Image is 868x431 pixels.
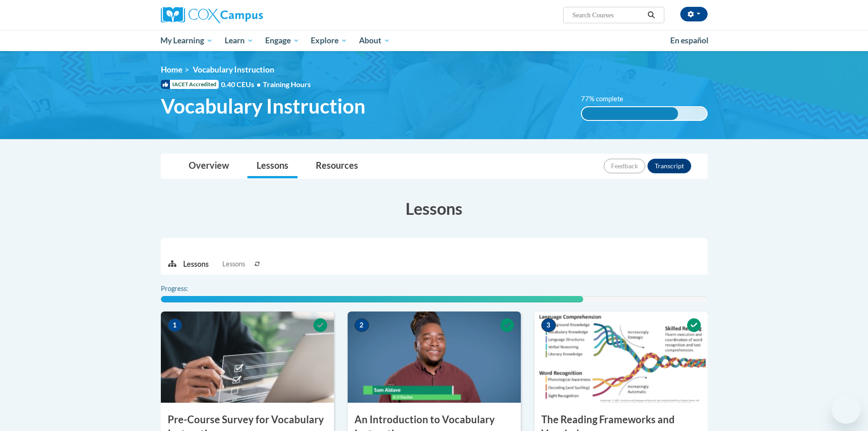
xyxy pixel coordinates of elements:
[168,318,182,332] span: 1
[155,30,219,51] a: My Learning
[582,107,678,120] div: 77% complete
[354,318,369,332] span: 2
[348,312,521,403] img: Course Image
[161,312,334,403] img: Course Image
[644,10,658,21] button: Search
[581,94,633,104] label: 77% complete
[305,30,353,51] a: Explore
[161,80,219,89] span: IACET Accredited
[221,79,263,89] span: 0.40 CEUs
[193,65,274,74] span: Vocabulary Instruction
[534,312,708,403] img: Course Image
[647,159,691,173] button: Transcript
[161,94,365,118] span: Vocabulary Instruction
[680,7,708,21] button: Account Settings
[161,197,708,220] h3: Lessons
[307,154,367,178] a: Resources
[359,35,390,46] span: About
[353,30,396,51] a: About
[225,35,253,46] span: Learn
[161,7,263,23] img: Cox Campus
[222,259,245,269] span: Lessons
[183,259,209,269] p: Lessons
[604,159,645,173] button: Feedback
[161,284,213,294] label: Progress:
[571,10,644,21] input: Search Courses
[664,31,714,50] a: En español
[161,7,334,23] a: Cox Campus
[311,35,347,46] span: Explore
[832,395,861,424] iframe: Button to launch messaging window
[259,30,305,51] a: Engage
[541,318,556,332] span: 3
[219,30,259,51] a: Learn
[161,65,182,74] a: Home
[247,154,298,178] a: Lessons
[160,35,213,46] span: My Learning
[147,30,721,51] div: Main menu
[263,80,311,88] span: Training Hours
[257,80,261,88] span: •
[265,35,299,46] span: Engage
[180,154,238,178] a: Overview
[670,36,709,45] span: En español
